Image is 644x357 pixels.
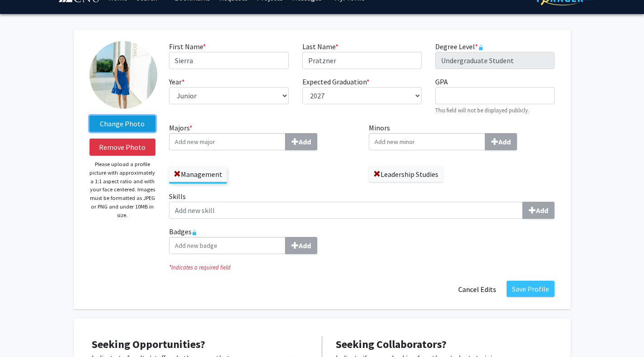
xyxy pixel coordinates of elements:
[452,281,502,298] button: Cancel Edits
[169,122,355,150] label: Majors
[336,337,447,351] span: Seeking Collaborators?
[369,167,443,182] label: Leadership Studies
[169,41,206,52] label: First Name
[536,206,548,215] b: Add
[89,116,156,132] label: ChangeProfile Picture
[169,167,227,182] label: Management
[285,133,317,150] button: Majors*
[92,337,205,351] span: Seeking Opportunities?
[89,41,157,109] img: Profile Picture
[369,133,485,150] input: MinorsAdd
[169,133,286,150] input: Majors*Add
[435,41,484,52] label: Degree Level
[285,237,317,254] button: Badges
[89,160,156,219] p: Please upload a profile picture with approximately a 1:1 aspect ratio and with your face centered...
[302,41,338,52] label: Last Name
[485,133,517,150] button: Minors
[169,76,185,87] label: Year
[7,316,38,350] iframe: Chat
[169,226,555,254] label: Badges
[435,107,529,114] small: This field will not be displayed publicly.
[169,191,555,219] label: Skills
[302,76,370,87] label: Expected Graduation
[435,76,448,87] label: GPA
[299,241,311,250] b: Add
[169,263,555,272] i: Indicates a required field
[169,202,523,219] input: SkillsAdd
[522,202,555,219] button: Skills
[478,45,484,50] svg: This information is provided and automatically updated by Christopher Newport University and is n...
[498,137,511,146] b: Add
[169,237,286,254] input: BadgesAdd
[89,139,156,156] button: Remove Photo
[299,137,311,146] b: Add
[369,122,555,150] label: Minors
[507,281,555,297] button: Save Profile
